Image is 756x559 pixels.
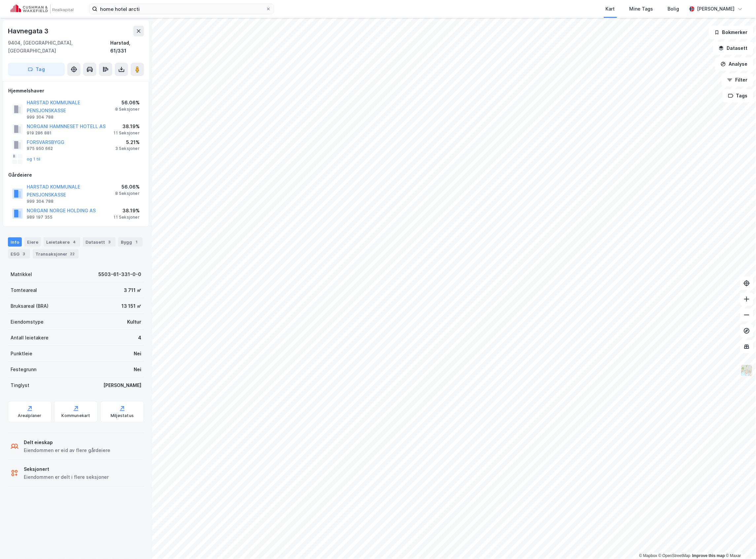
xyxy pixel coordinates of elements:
button: Bokmerker [709,26,753,39]
div: 4 [71,239,78,245]
div: Hjemmelshaver [8,87,144,95]
div: Eiendommen er delt i flere seksjoner [24,473,109,481]
img: cushman-wakefield-realkapital-logo.202ea83816669bd177139c58696a8fa1.svg [11,4,73,14]
div: Kart [606,5,615,13]
div: Eiendommen er eid av flere gårdeiere [24,446,110,454]
div: 8 Seksjoner [115,107,140,112]
div: Mine Tags [630,5,653,13]
div: Gårdeiere [8,171,144,179]
div: Kommunekart [61,413,90,418]
div: 3 Seksjoner [115,146,140,151]
div: Bruksareal (BRA) [11,302,49,310]
div: Miljøstatus [111,413,134,418]
button: Filter [722,73,753,87]
div: 56.06% [115,99,140,107]
div: Leietakere [44,237,80,247]
div: 38.19% [114,122,140,130]
div: Seksjonert [24,465,109,473]
a: OpenStreetMap [659,553,691,558]
iframe: Chat Widget [723,527,756,559]
div: [PERSON_NAME] [103,381,141,389]
div: Punktleie [11,350,32,358]
div: 3 [21,251,27,257]
div: 989 197 355 [27,215,52,220]
div: 919 286 881 [27,130,52,136]
a: Improve this map [692,553,725,558]
input: Søk på adresse, matrikkel, gårdeiere, leietakere eller personer [97,4,266,14]
button: Tags [723,89,753,102]
div: Info [8,237,22,247]
div: Bolig [668,5,679,13]
div: 999 304 788 [27,115,53,120]
div: Eiendomstype [11,318,44,326]
div: 56.06% [115,183,140,191]
div: Arealplaner [18,413,41,418]
button: Tag [8,63,65,76]
div: Tinglyst [11,381,29,389]
div: Havnegata 3 [8,26,50,36]
div: 5503-61-331-0-0 [98,270,141,278]
div: Matrikkel [11,270,32,278]
div: Kultur [127,318,141,326]
div: 975 950 662 [27,146,53,151]
div: Harstad, 61/331 [111,39,144,55]
div: Nei [134,350,141,358]
div: 1 [133,239,140,245]
div: Antall leietakere [11,334,49,342]
div: Tomteareal [11,286,37,294]
div: 11 Seksjoner [114,215,140,220]
div: Datasett [83,237,116,247]
button: Analyse [715,57,753,71]
div: Festegrunn [11,366,36,373]
button: Datasett [713,42,753,55]
div: 11 Seksjoner [114,130,140,136]
div: 8 Seksjoner [115,191,140,196]
div: [PERSON_NAME] [697,5,735,13]
div: Nei [134,366,141,373]
div: 22 [69,251,76,257]
div: ESG [8,249,30,259]
div: 9404, [GEOGRAPHIC_DATA], [GEOGRAPHIC_DATA] [8,39,111,55]
div: 13 151 ㎡ [121,302,141,310]
div: 5.21% [115,138,140,146]
img: Z [740,364,753,377]
div: Eiere [24,237,41,247]
div: Transaksjoner [33,249,79,259]
div: 3 711 ㎡ [124,286,141,294]
div: Delt eieskap [24,438,110,446]
a: Mapbox [639,553,657,558]
div: Bygg [118,237,143,247]
div: Kontrollprogram for chat [723,527,756,559]
div: 999 304 788 [27,199,53,204]
div: 3 [106,239,113,245]
div: 38.19% [114,207,140,215]
div: 4 [138,334,141,342]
